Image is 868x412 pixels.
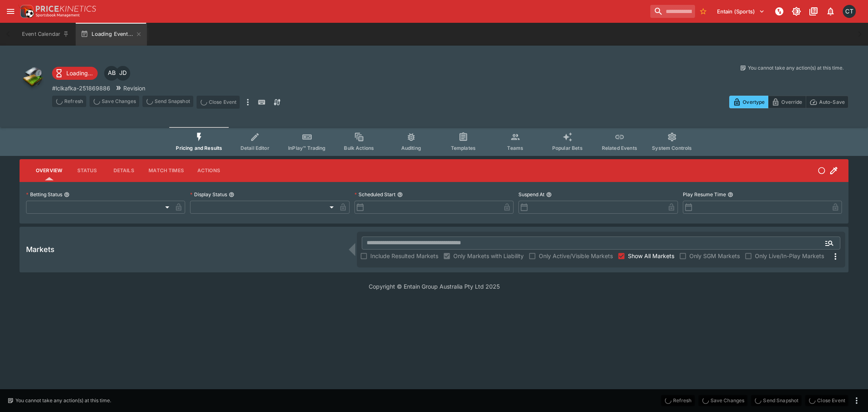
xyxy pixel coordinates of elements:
input: search [650,5,695,18]
button: more [852,396,861,405]
img: PriceKinetics [36,6,96,12]
p: You cannot take any action(s) at this time. [15,397,111,404]
p: Auto-Save [819,98,845,106]
button: Toggle light/dark mode [789,4,804,19]
span: Popular Bets [552,145,583,151]
p: Revision [123,84,145,92]
span: Only SGM Markets [689,252,740,260]
button: open drawer [3,4,18,19]
button: Actions [190,161,227,180]
p: Display Status [190,191,227,198]
button: No Bookmarks [697,5,710,18]
button: Select Tenant [712,5,770,18]
button: Auto-Save [806,96,848,108]
span: System Controls [652,145,692,151]
button: Overtype [729,96,768,108]
span: Show All Markets [628,252,674,260]
div: Alex Bothe [104,66,119,81]
span: Detail Editor [241,145,269,151]
span: InPlay™ Trading [288,145,326,151]
p: Loading... [66,69,93,77]
div: Josh Drayton [116,66,130,81]
button: Loading Event... [76,23,147,46]
p: Play Resume Time [683,191,726,198]
button: Display Status [229,192,234,197]
p: Suspend At [518,191,544,198]
img: PriceKinetics Logo [18,3,34,20]
button: Scheduled Start [397,192,403,197]
button: Overview [29,161,69,180]
button: Cameron Tarver [840,2,858,20]
span: Only Live/In-Play Markets [755,252,824,260]
button: Match Times [142,161,190,180]
div: Cameron Tarver [843,5,856,18]
span: Auditing [401,145,421,151]
button: Status [69,161,105,180]
span: Bulk Actions [344,145,374,151]
button: Betting Status [64,192,70,197]
button: Override [768,96,806,108]
button: Documentation [806,4,821,19]
button: Notifications [823,4,838,19]
div: Start From [729,96,848,108]
button: NOT Connected to PK [772,4,787,19]
span: Only Markets with Liability [453,252,524,260]
p: Overtype [743,98,765,106]
div: Event type filters [169,127,698,156]
button: Event Calendar [17,23,74,46]
p: Copy To Clipboard [52,84,110,92]
button: more [243,96,253,109]
span: Only Active/Visible Markets [539,252,613,260]
span: Teams [507,145,523,151]
span: Templates [451,145,476,151]
button: Details [105,161,142,180]
button: Suspend At [546,192,552,197]
p: Betting Status [26,191,62,198]
span: Related Events [602,145,637,151]
span: Include Resulted Markets [370,252,438,260]
img: Sportsbook Management [36,13,80,17]
button: Open [822,236,837,250]
button: Play Resume Time [728,192,733,197]
h5: Markets [26,245,55,254]
p: You cannot take any action(s) at this time. [748,64,844,72]
svg: More [831,252,840,261]
img: other.png [20,64,46,90]
span: Pricing and Results [176,145,222,151]
p: Override [781,98,802,106]
p: Scheduled Start [354,191,396,198]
